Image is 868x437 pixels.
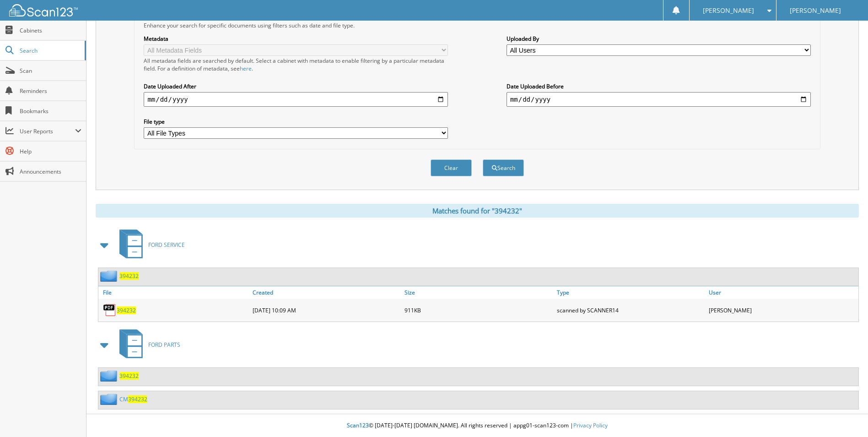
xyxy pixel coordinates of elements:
span: FORD PARTS [148,341,180,349]
a: Type [555,286,706,299]
button: Clear [431,159,472,176]
span: Help [20,147,81,155]
a: FORD SERVICE [114,227,185,263]
label: Uploaded By [507,35,811,43]
input: start [144,92,448,107]
span: Scan [20,67,81,75]
img: folder2.png [100,393,119,405]
img: PDF.png [103,303,117,317]
a: Size [402,286,554,299]
span: Search [20,47,80,55]
iframe: Chat Widget [822,393,868,437]
a: here [240,65,252,72]
a: File [98,286,250,299]
label: Date Uploaded Before [507,82,811,90]
span: Reminders [20,87,81,95]
div: Matches found for "394232" [96,204,859,218]
span: 394232 [128,395,147,403]
div: [DATE] 10:09 AM [250,301,402,319]
div: © [DATE]-[DATE] [DOMAIN_NAME]. All rights reserved | appg01-scan123-com | [86,415,868,437]
span: [PERSON_NAME] [790,8,841,13]
a: Created [250,286,402,299]
div: scanned by SCANNER14 [555,301,706,319]
button: Search [483,159,524,176]
span: Bookmarks [20,107,81,115]
img: folder2.png [100,270,119,282]
input: end [507,92,811,107]
div: 911KB [402,301,554,319]
a: 394232 [119,372,139,380]
a: 394232 [117,306,136,314]
label: Date Uploaded After [144,82,448,90]
div: All metadata fields are searched by default. Select a cabinet with metadata to enable filtering b... [144,57,448,72]
span: Cabinets [20,27,81,34]
a: User [706,286,858,299]
span: [PERSON_NAME] [703,8,754,13]
span: FORD SERVICE [148,241,185,249]
img: folder2.png [100,370,119,382]
span: User Reports [20,127,75,135]
a: Privacy Policy [573,421,608,429]
a: FORD PARTS [114,327,180,363]
a: CM394232 [119,395,147,403]
span: Scan123 [347,421,369,429]
img: scan123-logo-white.svg [9,4,78,16]
span: Announcements [20,168,81,175]
label: File type [144,118,448,126]
div: Enhance your search for specific documents using filters such as date and file type. [139,22,815,29]
label: Metadata [144,35,448,43]
div: [PERSON_NAME] [706,301,858,319]
a: 394232 [119,272,139,280]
